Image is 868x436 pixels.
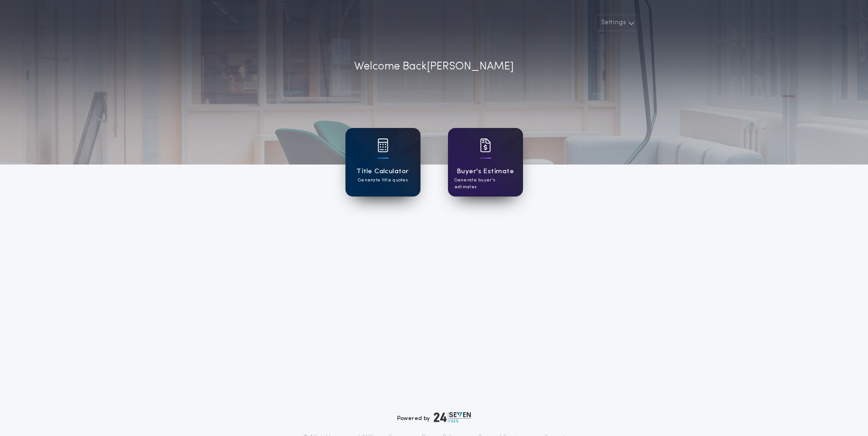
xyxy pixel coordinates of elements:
[397,412,471,423] div: Powered by
[354,58,514,75] p: Welcome Back [PERSON_NAME]
[595,15,638,31] button: Settings
[434,412,471,423] img: logo
[448,128,523,197] a: card iconBuyer's EstimateGenerate buyer's estimates
[356,166,409,177] h1: Title Calculator
[377,138,388,152] img: card icon
[358,177,408,184] p: Generate title quotes
[480,138,491,152] img: card icon
[345,128,421,197] a: card iconTitle CalculatorGenerate title quotes
[457,166,514,177] h1: Buyer's Estimate
[454,177,517,191] p: Generate buyer's estimates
